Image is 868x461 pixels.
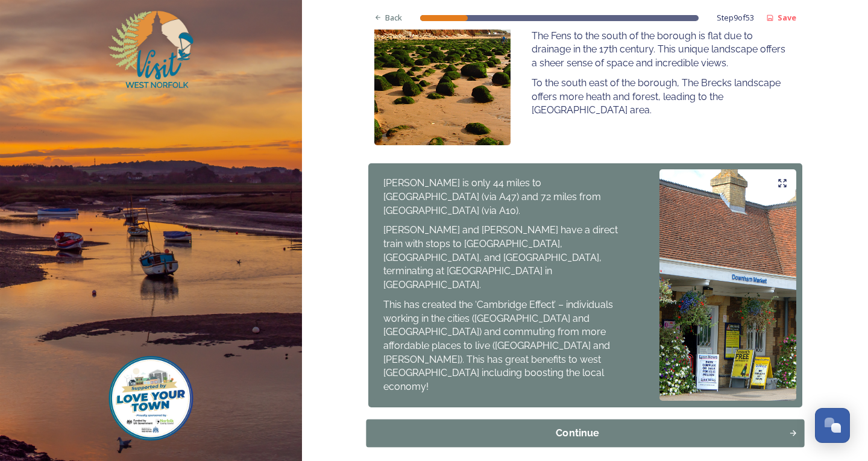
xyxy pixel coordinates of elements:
span: Back [385,12,402,24]
span: Step 9 of 53 [717,12,754,24]
button: Open Chat [815,408,850,443]
span: [PERSON_NAME] and [PERSON_NAME] have a direct train with stops to [GEOGRAPHIC_DATA], [GEOGRAPHIC_... [383,224,620,290]
strong: Save [778,12,796,23]
p: The Fens to the south of the borough is flat due to drainage in the 17th century. This unique lan... [532,30,787,71]
div: Continue [373,426,782,441]
p: To the south east of the borough, The Brecks landscape offers more heath and forest, leading to t... [532,77,787,118]
span: This has created the ‘Cambridge Effect’ – individuals working in the cities ([GEOGRAPHIC_DATA] an... [383,299,615,392]
span: [PERSON_NAME] is only 44 miles to [GEOGRAPHIC_DATA] (via A47) and 72 miles from [GEOGRAPHIC_DATA]... [383,177,603,216]
button: Continue [366,419,804,447]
